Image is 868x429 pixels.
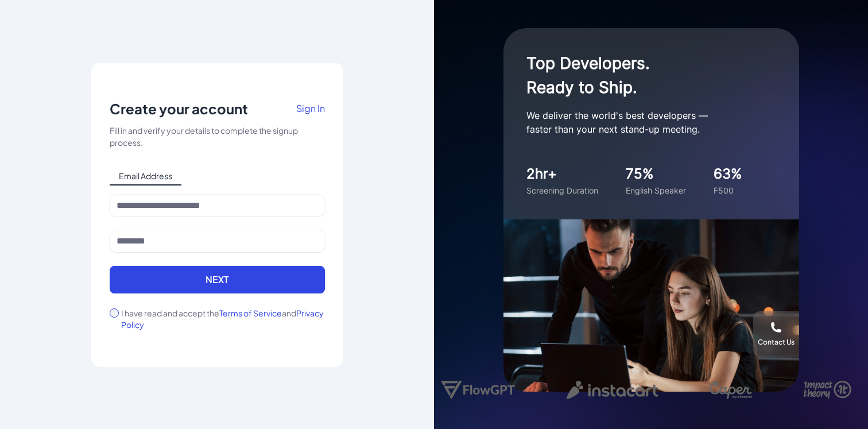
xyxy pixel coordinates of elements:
[714,184,742,196] div: F500
[121,308,324,330] span: Privacy Policy
[296,102,325,114] span: Sign In
[110,99,248,118] p: Create your account
[526,51,756,99] h1: Top Developers. Ready to Ship.
[526,109,756,136] p: We deliver the world's best developers — faster than your next stand-up meeting.
[526,164,598,184] div: 2hr+
[110,167,181,185] span: Email Address
[526,184,598,196] div: Screening Duration
[110,266,325,293] button: Next
[121,307,325,330] label: I have read and accept the and
[714,164,742,184] div: 63%
[758,338,795,347] div: Contact Us
[296,99,325,125] a: Sign In
[626,184,686,196] div: English Speaker
[219,308,282,318] span: Terms of Service
[753,311,799,357] button: Contact Us
[110,125,325,149] div: Fill in and verify your details to complete the signup process.
[626,164,686,184] div: 75%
